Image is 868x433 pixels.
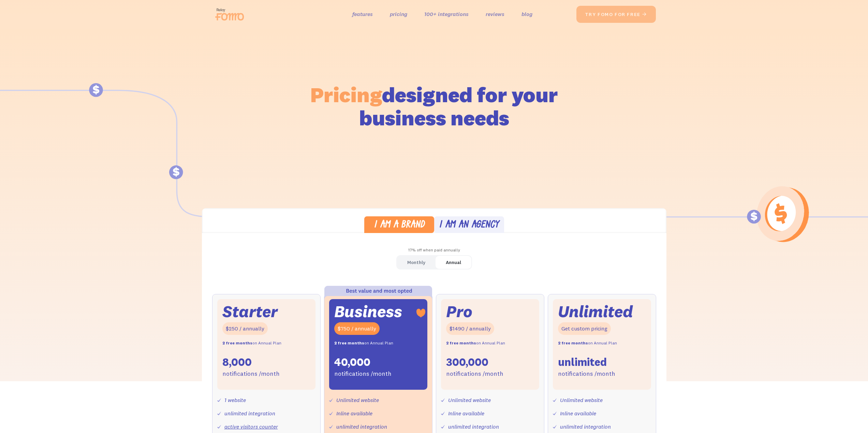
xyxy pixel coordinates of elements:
[560,408,596,418] div: Inline available
[448,395,491,405] div: Unlimited website
[560,422,611,432] div: unlimited integration
[334,369,392,379] div: notifications /month
[334,322,380,335] div: $750 / annually
[222,304,278,319] div: Starter
[224,395,246,405] div: 1 website
[439,220,499,230] div: I am an agency
[336,395,379,405] div: Unlimited website
[558,304,633,319] div: Unlimited
[334,338,393,348] div: on Annual Plan
[336,422,387,432] div: unlimited integration
[446,338,505,348] div: on Annual Plan
[446,369,503,379] div: notifications /month
[446,355,488,369] div: 300,000
[222,322,268,335] div: $250 / annually
[224,423,278,430] a: active visitors counter
[334,304,402,319] div: Business
[222,340,252,345] strong: 2 free months
[334,355,370,369] div: 40,000
[558,340,588,345] strong: 2 free months
[448,408,484,418] div: Inline available
[446,340,476,345] strong: 2 free months
[222,369,280,379] div: notifications /month
[310,81,382,108] span: Pricing
[558,369,615,379] div: notifications /month
[334,340,364,345] strong: 2 free months
[642,11,647,17] span: 
[448,422,499,432] div: unlimited integration
[576,6,656,23] a: try fomo for free
[558,322,611,335] div: Get custom pricing
[310,83,558,129] h1: designed for your business needs
[202,245,666,255] div: 17% off when paid annually
[222,338,281,348] div: on Annual Plan
[390,9,407,19] a: pricing
[407,258,425,267] div: Monthly
[336,408,372,418] div: Inline available
[224,408,275,418] div: unlimited integration
[446,322,494,335] div: $1490 / annually
[352,9,373,19] a: features
[558,355,607,369] div: unlimited
[446,258,461,267] div: Annual
[374,220,425,230] div: I am a brand
[222,355,252,369] div: 8,000
[521,9,532,19] a: blog
[560,395,603,405] div: Unlimited website
[558,338,617,348] div: on Annual Plan
[486,9,504,19] a: reviews
[424,9,469,19] a: 100+ integrations
[446,304,472,319] div: Pro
